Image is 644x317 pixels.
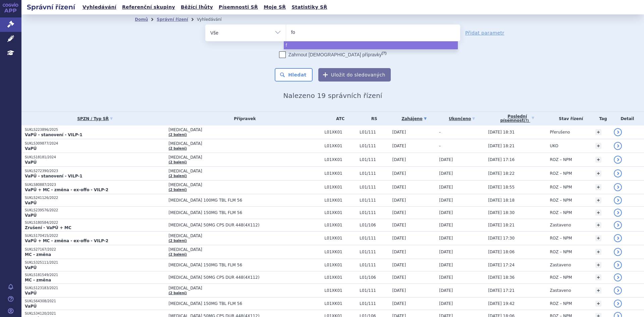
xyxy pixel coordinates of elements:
[392,114,436,123] a: Zahájeno
[169,155,321,160] span: [MEDICAL_DATA]
[488,130,515,135] span: [DATE] 18:31
[550,198,572,203] span: ROZ – NPM
[392,263,406,267] span: [DATE]
[25,174,83,178] strong: VaPÚ - stanovení - VILP-1
[610,112,644,125] th: Detail
[595,184,601,190] a: +
[25,133,83,137] strong: VaPÚ - stanovení - VILP-1
[25,299,165,304] p: SUKLS64308/2021
[324,198,356,203] span: L01XK01
[614,273,622,281] a: detail
[169,291,187,295] a: (2 balení)
[262,3,288,12] a: Moje SŘ
[392,223,406,227] span: [DATE]
[439,210,453,215] span: [DATE]
[614,221,622,229] a: detail
[392,210,406,215] span: [DATE]
[360,130,389,135] span: L01/111
[392,275,406,280] span: [DATE]
[120,3,177,12] a: Referenční skupiny
[25,311,165,316] p: SUKLS34120/2021
[169,239,187,243] a: (2 balení)
[550,144,558,148] span: UKO
[488,250,515,254] span: [DATE] 18:06
[488,275,515,280] span: [DATE] 18:36
[279,51,386,58] label: Zahrnout [DEMOGRAPHIC_DATA] přípravky
[360,171,389,176] span: L01/111
[318,68,391,82] button: Uložit do sledovaných
[550,171,572,176] span: ROZ – NPM
[614,209,622,217] a: detail
[392,198,406,203] span: [DATE]
[25,265,37,270] strong: VaPÚ
[25,127,165,132] p: SUKLS223896/2025
[439,301,453,306] span: [DATE]
[25,304,37,309] strong: VaPÚ
[614,300,622,308] a: detail
[488,157,515,162] span: [DATE] 17:16
[25,169,165,173] p: SUKLS272390/2023
[360,198,389,203] span: L01/111
[360,210,389,215] span: L01/111
[324,301,356,306] span: L01XK01
[169,247,321,252] span: [MEDICAL_DATA]
[283,92,382,100] span: Nalezeno 19 správních řízení
[439,263,453,267] span: [DATE]
[324,130,356,135] span: L01XK01
[25,182,165,187] p: SUKLS80887/2023
[169,174,187,178] a: (2 balení)
[392,236,406,241] span: [DATE]
[550,157,572,162] span: ROZ – NPM
[25,146,37,151] strong: VaPÚ
[275,68,313,82] button: Hledat
[614,169,622,177] a: detail
[614,261,622,269] a: detail
[614,183,622,191] a: detail
[169,286,321,290] span: [MEDICAL_DATA]
[360,275,389,280] span: L01/106
[25,233,165,238] p: SUKLS170415/2022
[169,210,321,215] span: [MEDICAL_DATA] 150MG TBL FLM 56
[614,128,622,136] a: detail
[324,210,356,215] span: L01XK01
[360,301,389,306] span: L01/111
[169,147,187,150] a: (2 balení)
[392,130,406,135] span: [DATE]
[324,144,356,148] span: L01XK01
[595,274,601,280] a: +
[25,155,165,160] p: SUKLS18181/2024
[169,188,187,192] a: (2 balení)
[169,133,187,137] a: (2 balení)
[25,260,165,265] p: SUKLS325111/2021
[439,171,453,176] span: [DATE]
[392,250,406,254] span: [DATE]
[360,144,389,148] span: L01/111
[439,275,453,280] span: [DATE]
[360,250,389,254] span: L01/111
[80,3,118,12] a: Vyhledávání
[25,114,165,123] a: SPZN / Typ SŘ
[360,185,389,190] span: L01/111
[488,236,515,241] span: [DATE] 17:30
[550,250,572,254] span: ROZ – NPM
[488,112,546,125] a: Poslednípísemnost(?)
[169,198,321,203] span: [MEDICAL_DATA] 100MG TBL FLM 56
[324,263,356,267] span: L01XK01
[595,170,601,176] a: +
[595,129,601,135] a: +
[550,301,572,306] span: ROZ – NPM
[25,196,165,200] p: SUKLS241126/2022
[488,171,515,176] span: [DATE] 18:22
[550,236,572,241] span: ROZ – NPM
[21,2,80,12] h2: Správní řízení
[614,248,622,256] a: detail
[169,127,321,132] span: [MEDICAL_DATA]
[392,144,406,148] span: [DATE]
[488,288,515,293] span: [DATE] 17:21
[465,30,504,36] a: Přidat parametr
[439,157,453,162] span: [DATE]
[169,275,321,280] span: [MEDICAL_DATA] 50MG CPS DUR 448(4X112)
[324,288,356,293] span: L01XK01
[169,263,321,267] span: [MEDICAL_DATA] 150MG TBL FLM 56
[360,263,389,267] span: L01/111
